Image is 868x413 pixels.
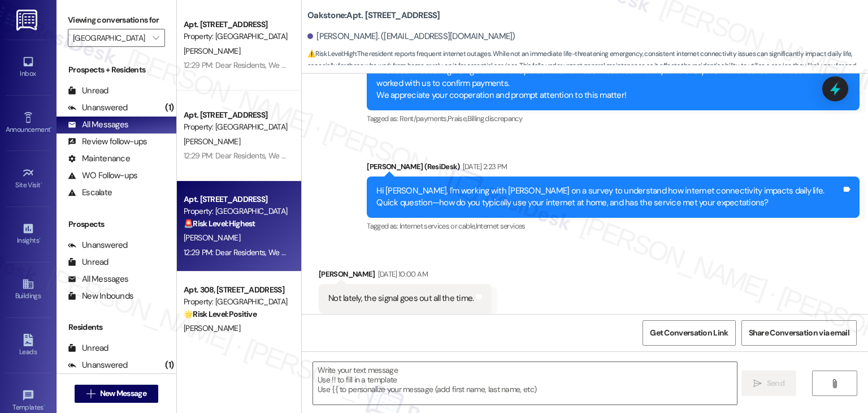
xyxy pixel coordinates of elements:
[184,109,288,121] div: Apt. [STREET_ADDRESS]
[650,327,728,339] span: Get Conversation Link
[68,256,108,268] div: Unread
[57,64,176,76] div: Prospects + Residents
[153,33,159,42] i: 
[39,235,41,243] span: •
[184,309,257,319] strong: 🌟 Risk Level: Positive
[68,290,133,302] div: New Inbounds
[184,205,288,217] div: Property: [GEOGRAPHIC_DATA]
[319,313,492,330] div: Tagged as:
[44,402,45,410] span: •
[367,161,860,177] div: [PERSON_NAME] (ResiDesk)
[68,187,112,199] div: Escalate
[68,239,128,251] div: Unanswered
[319,268,492,284] div: [PERSON_NAME]
[68,102,128,114] div: Unanswered
[375,268,428,280] div: [DATE] 10:00 AM
[184,31,288,42] div: Property: [GEOGRAPHIC_DATA]
[376,53,841,102] div: Hi [PERSON_NAME], The recent issue regarding a blank money order has now been resolved. Thank you...
[767,377,784,389] span: Send
[307,49,356,58] strong: ⚠️ Risk Level: High
[749,327,849,339] span: Share Conversation via email
[307,10,440,21] b: Oakstone: Apt. [STREET_ADDRESS]
[16,10,40,31] img: ResiDesk Logo
[41,179,42,187] span: •
[741,371,796,396] button: Send
[68,153,130,165] div: Maintenance
[6,164,51,194] a: Site Visit •
[68,170,137,182] div: WO Follow-ups
[6,274,51,305] a: Buildings
[68,273,128,285] div: All Messages
[367,218,860,234] div: Tagged as:
[307,48,868,84] span: : The resident reports frequent internet outages. While not an immediate life-threatening emergen...
[6,52,51,83] a: Inbox
[741,320,857,346] button: Share Conversation via email
[68,342,108,354] div: Unread
[467,114,523,123] span: Billing discrepancy
[162,356,176,374] div: (1)
[184,46,240,56] span: [PERSON_NAME]
[184,19,288,31] div: Apt. [STREET_ADDRESS]
[68,359,128,371] div: Unanswered
[50,124,52,132] span: •
[448,114,467,123] span: Praise ,
[476,221,526,231] span: Internet services
[376,185,841,209] div: Hi [PERSON_NAME], I'm working with [PERSON_NAME] on a survey to understand how internet connectiv...
[100,388,146,399] span: New Message
[400,221,475,231] span: Internet services or cable ,
[75,385,158,403] button: New Message
[184,136,240,147] span: [PERSON_NAME]
[460,161,507,173] div: [DATE] 2:23 PM
[643,320,735,346] button: Get Conversation Link
[184,218,255,229] strong: 🚨 Risk Level: Highest
[184,296,288,308] div: Property: [GEOGRAPHIC_DATA]
[753,379,762,388] i: 
[86,389,95,398] i: 
[6,330,51,361] a: Leads
[328,292,474,304] div: Not lately, the signal goes out all the time.
[68,85,108,97] div: Unread
[400,114,448,123] span: Rent/payments ,
[830,379,839,388] i: 
[68,119,128,131] div: All Messages
[57,218,176,230] div: Prospects
[73,29,147,47] input: All communities
[184,233,240,243] span: [PERSON_NAME]
[6,219,51,249] a: Insights •
[367,110,860,127] div: Tagged as:
[184,284,288,296] div: Apt. 308, [STREET_ADDRESS]
[68,11,165,29] label: Viewing conversations for
[57,321,176,333] div: Residents
[184,121,288,133] div: Property: [GEOGRAPHIC_DATA]
[307,31,515,42] div: [PERSON_NAME]. ([EMAIL_ADDRESS][DOMAIN_NAME])
[184,193,288,205] div: Apt. [STREET_ADDRESS]
[162,99,176,117] div: (1)
[68,136,147,148] div: Review follow-ups
[184,323,240,333] span: [PERSON_NAME]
